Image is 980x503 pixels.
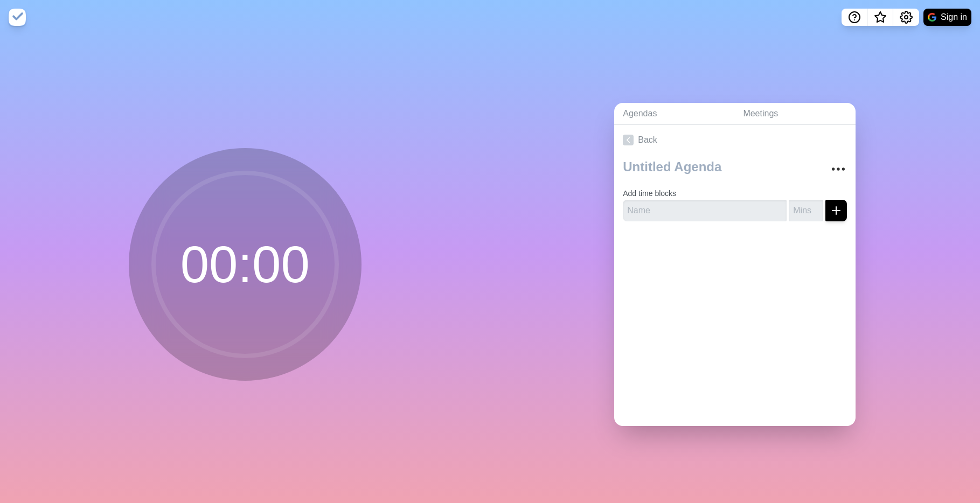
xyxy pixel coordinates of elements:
button: Sign in [923,9,971,26]
a: Meetings [734,103,856,125]
label: Add time blocks [623,189,676,198]
input: Name [623,200,787,221]
img: google logo [928,13,936,22]
button: More [828,158,849,180]
img: timeblocks logo [9,9,26,26]
button: Help [842,9,867,26]
a: Agendas [614,103,734,125]
a: Back [614,125,856,155]
input: Mins [789,200,823,221]
button: Settings [893,9,919,26]
button: What’s new [867,9,893,26]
